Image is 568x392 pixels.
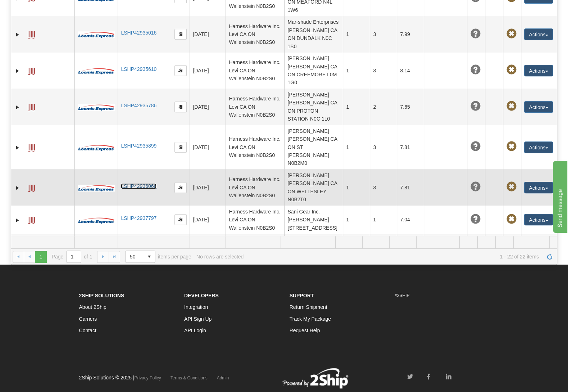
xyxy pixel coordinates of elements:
[343,16,370,53] td: 1
[190,125,226,169] td: [DATE]
[470,65,480,75] span: Unknown
[524,214,553,225] button: Actions
[14,144,21,151] a: Expand
[524,65,553,76] button: Actions
[35,251,46,262] span: Page 1
[184,316,212,322] a: API Sign Up
[28,141,35,153] a: Label
[343,89,370,125] td: 1
[196,254,244,260] div: No rows are selected
[28,101,35,112] a: Label
[217,375,229,380] a: Admin
[78,184,114,192] img: 30 - Loomis Express
[290,293,314,298] strong: Support
[370,169,397,206] td: 3
[226,234,284,270] td: Harness Hardware Inc. Levi CA ON Wallenstein N0B2S0
[121,215,156,221] a: LSHP42937797
[290,304,327,310] a: Return Shipment
[190,53,226,89] td: [DATE]
[370,89,397,125] td: 2
[174,142,187,153] button: Copy to clipboard
[226,125,284,169] td: Harness Hardware Inc. Levi CA ON Wallenstein N0B2S0
[226,53,284,89] td: Harness Hardware Inc. Levi CA ON Wallenstein N0B2S0
[506,65,516,75] span: Pickup Not Assigned
[125,251,191,263] span: items per page
[290,328,320,333] a: Request Help
[343,53,370,89] td: 1
[284,53,343,89] td: [PERSON_NAME] [PERSON_NAME] CA ON CREEMORE L0M 1G0
[524,101,553,113] button: Actions
[14,31,21,38] a: Expand
[370,125,397,169] td: 3
[343,125,370,169] td: 1
[78,104,114,111] img: 30 - Loomis Express
[14,104,21,111] a: Expand
[506,101,516,111] span: Pickup Not Assigned
[370,53,397,89] td: 3
[370,234,397,270] td: 3
[144,251,155,262] span: select
[470,214,480,224] span: Unknown
[174,182,187,193] button: Copy to clipboard
[28,64,35,76] a: Label
[135,375,161,380] a: Privacy Policy
[370,206,397,234] td: 1
[121,143,156,149] a: LSHP42935899
[125,251,155,263] span: Page sizes drop down
[52,251,92,263] span: Page of 1
[78,31,114,38] img: 30 - Loomis Express
[506,141,516,152] span: Pickup Not Assigned
[290,316,331,322] a: Track My Package
[226,89,284,125] td: Harness Hardware Inc. Levi CA ON Wallenstein N0B2S0
[190,169,226,206] td: [DATE]
[544,251,555,262] a: Refresh
[284,234,343,270] td: Grey-Ton INC [PERSON_NAME] CA ON PROTON STATION N0C1L0
[14,67,21,75] a: Expand
[284,89,343,125] td: [PERSON_NAME] [PERSON_NAME] CA ON PROTON STATION N0C 1L0
[174,29,187,40] button: Copy to clipboard
[343,169,370,206] td: 1
[249,254,539,260] span: 1 - 22 of 22 items
[397,53,424,89] td: 8.14
[190,206,226,234] td: [DATE]
[506,214,516,224] span: Pickup Not Assigned
[130,253,139,260] span: 50
[14,217,21,224] a: Expand
[470,182,480,192] span: Unknown
[190,89,226,125] td: [DATE]
[67,251,81,262] input: Page 1
[171,375,208,380] a: Terms & Conditions
[343,234,370,270] td: 1
[28,28,35,40] a: Label
[551,159,567,233] iframe: chat widget
[397,169,424,206] td: 7.81
[284,169,343,206] td: [PERSON_NAME] [PERSON_NAME] CA ON WELLESLEY N0B2T0
[470,101,480,111] span: Unknown
[470,29,480,39] span: Unknown
[78,67,114,75] img: 30 - Loomis Express
[121,30,156,36] a: LSHP42935016
[284,16,343,53] td: Mar-shade Enterprises [PERSON_NAME] CA ON DUNDALK N0C 1B0
[226,16,284,53] td: Harness Hardware Inc. Levi CA ON Wallenstein N0B2S0
[284,125,343,169] td: [PERSON_NAME] [PERSON_NAME] CA ON ST [PERSON_NAME] N0B2M0
[28,181,35,193] a: Label
[397,89,424,125] td: 7.65
[226,169,284,206] td: Harness Hardware Inc. Levi CA ON Wallenstein N0B2S0
[184,293,219,298] strong: Developers
[79,304,106,310] a: About 2Ship
[395,293,489,298] h6: #2SHIP
[524,28,553,40] button: Actions
[284,206,343,234] td: Sani Gear Inc. [PERSON_NAME][STREET_ADDRESS]
[78,217,114,224] img: 30 - Loomis Express
[174,65,187,76] button: Copy to clipboard
[79,375,161,380] span: 2Ship Solutions © 2025 |
[121,103,156,108] a: LSHP42935786
[78,144,114,151] img: 30 - Loomis Express
[397,125,424,169] td: 7.81
[184,328,206,333] a: API Login
[506,182,516,192] span: Pickup Not Assigned
[121,66,156,72] a: LSHP42935610
[524,141,553,153] button: Actions
[121,183,156,189] a: LSHP42936066
[184,304,208,310] a: Integration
